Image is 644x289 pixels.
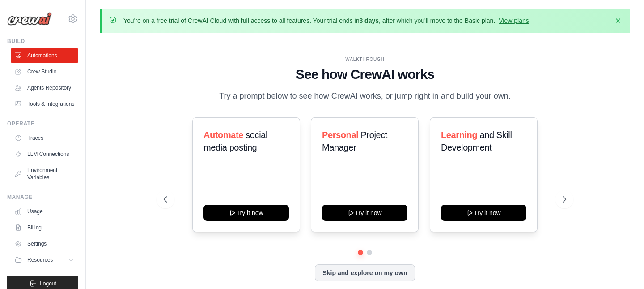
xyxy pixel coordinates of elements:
[27,256,53,263] span: Resources
[441,205,526,221] button: Try it now
[11,97,78,111] a: Tools & Integrations
[7,38,78,45] div: Build
[11,163,78,185] a: Environment Variables
[322,130,387,152] span: Project Manager
[11,81,78,95] a: Agents Repository
[441,130,512,152] span: and Skill Development
[322,205,407,221] button: Try it now
[11,131,78,145] a: Traces
[11,253,78,267] button: Resources
[315,264,415,281] button: Skip and explore on my own
[359,17,379,24] strong: 3 days
[203,130,243,140] span: Automate
[11,204,78,219] a: Usage
[11,65,78,79] a: Crew Studio
[7,194,78,201] div: Manage
[7,120,78,127] div: Operate
[11,48,78,63] a: Automations
[322,130,358,140] span: Personal
[441,130,477,140] span: Learning
[203,205,289,221] button: Try it now
[164,66,566,82] h1: See how CrewAI works
[11,237,78,251] a: Settings
[215,90,515,103] p: Try a prompt below to see how CrewAI works, or jump right in and build your own.
[11,147,78,161] a: LLM Connections
[164,56,566,63] div: WALKTHROUGH
[11,220,78,235] a: Billing
[40,280,56,287] span: Logout
[499,17,529,24] a: View plans
[123,16,531,25] p: You're on a free trial of CrewAI Cloud with full access to all features. Your trial ends in , aft...
[7,12,52,26] img: Logo
[203,130,267,152] span: social media posting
